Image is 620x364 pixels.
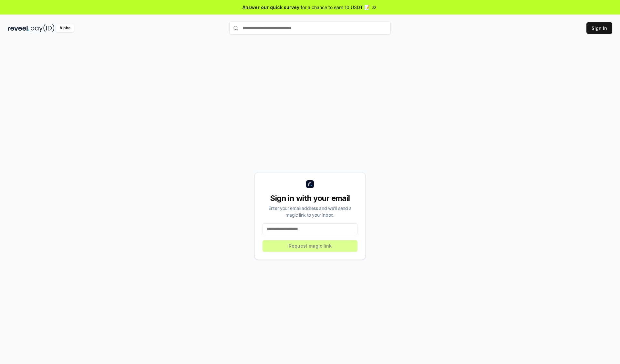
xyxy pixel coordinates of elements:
img: pay_id [31,24,55,32]
span: Answer our quick survey [243,4,299,11]
img: reveel_dark [8,24,29,32]
div: Enter your email address and we’ll send a magic link to your inbox. [263,205,357,218]
div: Alpha [56,24,74,32]
div: Sign in with your email [263,193,357,203]
span: for a chance to earn 10 USDT 📝 [301,4,370,11]
img: logo_small [306,180,314,188]
button: Sign In [586,22,612,34]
